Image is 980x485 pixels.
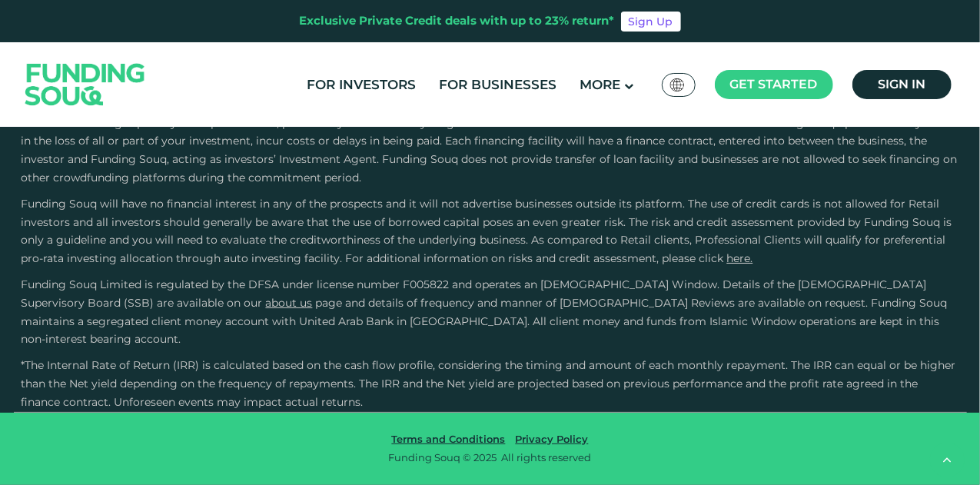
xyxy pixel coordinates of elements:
[22,357,959,411] p: *The Internal Rate of Return (IRR) is calculated based on the cash flow profile, considering the ...
[727,251,753,265] a: here.
[474,451,497,463] span: 2025
[22,277,927,310] span: Funding Souq Limited is regulated by the DFSA under license number F005822 and operates an [DEMOG...
[266,296,313,310] a: About Us
[580,77,620,92] span: More
[22,115,959,188] p: Business financing exposes your capital to risks, particularly in case of early-stage businesses....
[10,45,161,123] img: Logo
[303,72,420,98] a: For Investors
[512,433,593,445] a: Privacy Policy
[22,197,952,265] span: Funding Souq will have no financial interest in any of the prospects and it will not advertise bu...
[435,72,560,98] a: For Businesses
[502,451,592,463] span: All rights reserved
[389,451,472,463] span: Funding Souq ©
[930,443,965,477] button: back
[316,296,343,310] span: page
[300,12,615,30] div: Exclusive Private Credit deals with up to 23% return*
[730,77,818,91] span: Get started
[621,12,681,32] a: Sign Up
[388,433,510,445] a: Terms and Conditions
[22,296,948,347] span: and details of frequency and manner of [DEMOGRAPHIC_DATA] Reviews are available on request. Fundi...
[852,70,952,99] a: Sign in
[878,77,925,91] span: Sign in
[670,78,684,91] img: SA Flag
